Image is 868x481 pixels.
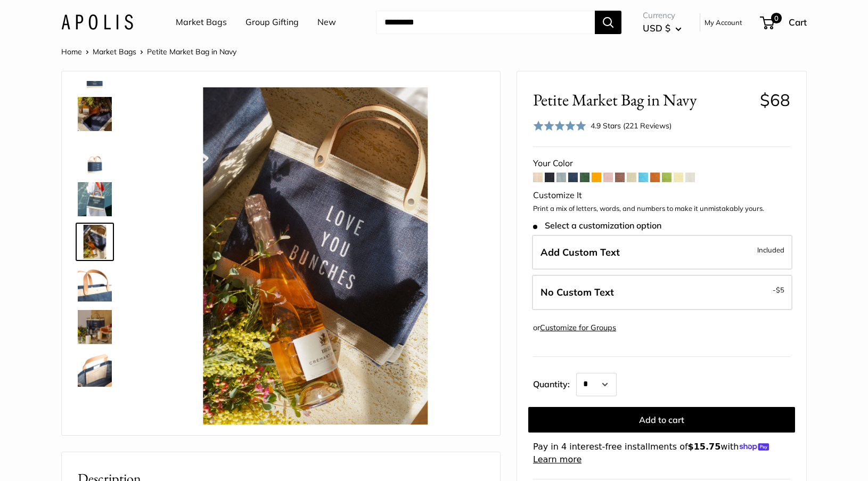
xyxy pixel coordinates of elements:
[532,275,792,310] label: Leave Blank
[93,47,136,56] a: Market Bags
[78,310,112,344] img: Petite Market Bag in Navy
[533,118,672,134] div: 4.9 Stars (221 Reviews)
[532,235,792,270] label: Add Custom Text
[61,14,133,30] img: Apolis
[78,182,112,216] img: Petite Market Bag in Navy
[76,308,114,346] a: Petite Market Bag in Navy
[78,140,112,174] img: Petite Market Bag in Navy
[147,47,236,56] span: Petite Market Bag in Navy
[533,370,576,396] label: Quantity:
[78,97,112,131] img: Petite Market Bag in Navy
[533,321,616,335] div: or
[78,225,112,259] img: Petite Market Bag in Navy
[533,187,790,203] div: Customize It
[773,283,784,296] span: -
[317,14,336,30] a: New
[789,17,807,28] span: Cart
[176,14,227,30] a: Market Bags
[760,89,790,110] span: $68
[591,120,672,132] div: 4.9 Stars (221 Reviews)
[595,11,621,34] button: Search
[533,90,752,110] span: Petite Market Bag in Navy
[761,14,807,31] a: 0 Cart
[245,14,299,30] a: Group Gifting
[376,11,595,34] input: Search...
[776,286,784,294] span: $5
[643,20,682,37] button: USD $
[76,393,114,431] a: description_Seal of authenticity printed on the backside of every bag.
[76,223,114,261] a: Petite Market Bag in Navy
[76,95,114,133] a: Petite Market Bag in Navy
[540,323,616,332] a: Customize for Groups
[528,407,795,433] button: Add to cart
[61,47,82,56] a: Home
[705,16,742,29] a: My Account
[76,265,114,304] a: description_Super soft and durable leather handles.
[78,267,112,301] img: description_Super soft and durable leather handles.
[541,286,614,298] span: No Custom Text
[76,180,114,218] a: Petite Market Bag in Navy
[643,22,670,34] span: USD $
[533,156,790,172] div: Your Color
[78,353,112,387] img: description_Inner pocket good for daily drivers.
[78,395,112,429] img: description_Seal of authenticity printed on the backside of every bag.
[533,203,790,214] p: Print a mix of letters, words, and numbers to make it unmistakably yours.
[76,350,114,389] a: description_Inner pocket good for daily drivers.
[757,243,784,256] span: Included
[147,87,484,425] img: Petite Market Bag in Navy
[643,8,682,23] span: Currency
[533,221,661,231] span: Select a customization option
[76,137,114,176] a: Petite Market Bag in Navy
[771,13,782,23] span: 0
[61,45,236,59] nav: Breadcrumb
[541,246,620,258] span: Add Custom Text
